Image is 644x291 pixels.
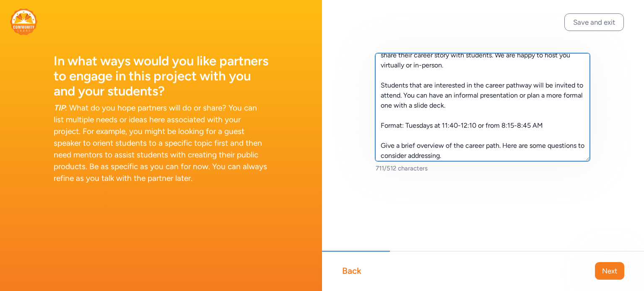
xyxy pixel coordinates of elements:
h1: In what ways would you like partners to engage in this project with you and your students? [54,54,268,99]
textarea: Greetings, we are looking for guest speakers in any career field to share their career story with... [375,53,590,161]
img: logo [10,8,37,35]
div: Back [342,265,361,277]
button: Next [595,262,624,280]
div: : What do you hope partners will do or share? You can list multiple needs or ideas here associate... [54,102,268,184]
div: 711/512 characters [376,164,590,173]
span: TIP [54,103,65,113]
span: Next [602,266,617,276]
button: Save and exit [564,13,624,31]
